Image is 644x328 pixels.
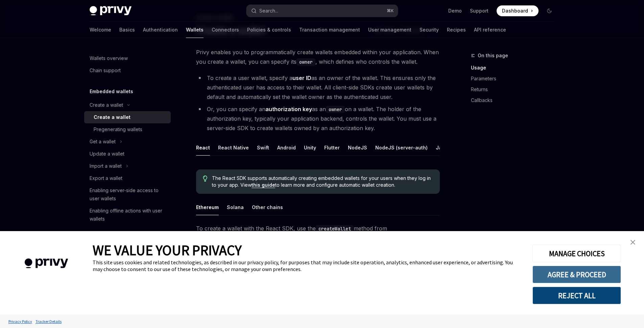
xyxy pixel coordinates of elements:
[448,7,462,14] a: Demo
[348,140,367,156] button: NodeJS
[90,54,128,62] div: Wallets overview
[90,186,167,203] div: Enabling server-side access to user wallets
[368,22,411,38] a: User management
[93,259,522,272] div: This site uses cookies and related technologies, as described in our privacy policy, for purposes...
[265,106,312,112] strong: authorization key
[84,99,171,111] button: Toggle Create a wallet section
[471,62,560,73] a: Usage
[326,106,345,113] code: owner
[474,22,506,38] a: API reference
[436,140,448,156] button: Java
[196,140,210,156] button: React
[143,22,178,38] a: Authentication
[203,176,208,182] svg: Tip
[94,113,130,121] div: Create a wallet
[502,7,528,14] span: Dashboard
[84,111,171,123] a: Create a wallet
[196,224,440,243] span: To create a wallet with the React SDK, use the method from the hook:
[84,160,171,172] button: Toggle Import a wallet section
[84,172,171,184] a: Export a wallet
[247,22,291,38] a: Policies & controls
[212,175,433,188] span: The React SDK supports automatically creating embedded wallets for your users when they log in to...
[84,205,171,225] a: Enabling offline actions with user wallets
[84,52,171,64] a: Wallets overview
[196,47,440,66] span: Privy enables you to programmatically create wallets embedded within your application. When you c...
[259,7,278,15] div: Search...
[84,136,171,148] button: Toggle Get a wallet section
[90,174,122,182] div: Export a wallet
[252,182,275,188] a: this guide
[387,8,394,14] span: ⌘ K
[196,73,440,102] li: To create a user wallet, specify a as an owner of the wallet. This ensures only the authenticated...
[471,73,560,84] a: Parameters
[93,241,242,259] span: WE VALUE YOUR PRIVACY
[7,315,34,327] a: Privacy Policy
[218,140,249,156] button: React Native
[544,5,555,16] button: Toggle dark mode
[626,235,640,249] a: close banner
[447,22,466,38] a: Recipes
[196,104,440,133] li: Or, you can specify an as an on a wallet. The holder of the authorization key, typically your app...
[186,22,204,38] a: Wallets
[90,101,123,109] div: Create a wallet
[90,22,111,38] a: Welcome
[94,125,142,134] div: Pregenerating wallets
[471,84,560,95] a: Returns
[316,225,354,232] code: createWallet
[375,140,428,156] button: NodeJS (server-auth)
[90,87,133,96] h5: Embedded wallets
[90,150,124,158] div: Update a wallet
[324,140,340,156] button: Flutter
[299,22,360,38] a: Transaction management
[497,5,539,16] a: Dashboard
[90,162,122,170] div: Import a wallet
[196,199,219,215] button: Ethereum
[90,66,121,75] div: Chain support
[630,240,635,245] img: close banner
[420,22,439,38] a: Security
[471,95,560,106] a: Callbacks
[532,266,621,283] button: AGREE & PROCEED
[296,58,315,66] code: owner
[277,140,296,156] button: Android
[292,75,311,81] strong: user ID
[34,315,63,327] a: Tracker Details
[119,22,135,38] a: Basics
[532,245,621,262] button: MANAGE CHOICES
[227,199,244,215] button: Solana
[257,140,269,156] button: Swift
[304,140,316,156] button: Unity
[212,22,239,38] a: Connectors
[470,7,488,14] a: Support
[10,249,82,278] img: company logo
[90,6,132,16] img: dark logo
[532,287,621,304] button: REJECT ALL
[84,148,171,160] a: Update a wallet
[90,207,167,223] div: Enabling offline actions with user wallets
[246,5,398,17] button: Open search
[84,64,171,77] a: Chain support
[84,184,171,205] a: Enabling server-side access to user wallets
[252,199,283,215] button: Other chains
[84,123,171,136] a: Pregenerating wallets
[478,52,508,60] span: On this page
[90,138,116,146] div: Get a wallet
